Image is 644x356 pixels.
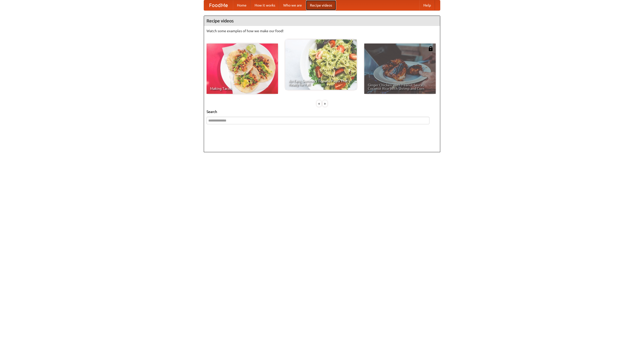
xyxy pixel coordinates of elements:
a: FoodMe [204,0,233,10]
h5: Search [207,109,437,114]
a: How it works [251,0,279,10]
a: An Easy, Summery Tomato Pasta That's Ready for Fall [285,39,357,90]
div: « [317,100,321,107]
h4: Recipe videos [204,16,440,26]
a: Who we are [279,0,306,10]
img: 483408.png [428,46,433,51]
span: Making Tacos [210,87,274,90]
span: An Easy, Summery Tomato Pasta That's Ready for Fall [289,79,353,86]
a: Making Tacos [207,44,278,94]
div: » [323,100,327,107]
a: Help [419,0,435,10]
a: Recipe videos [306,0,336,10]
a: Home [233,0,251,10]
p: Watch some examples of how we make our food! [207,28,437,33]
